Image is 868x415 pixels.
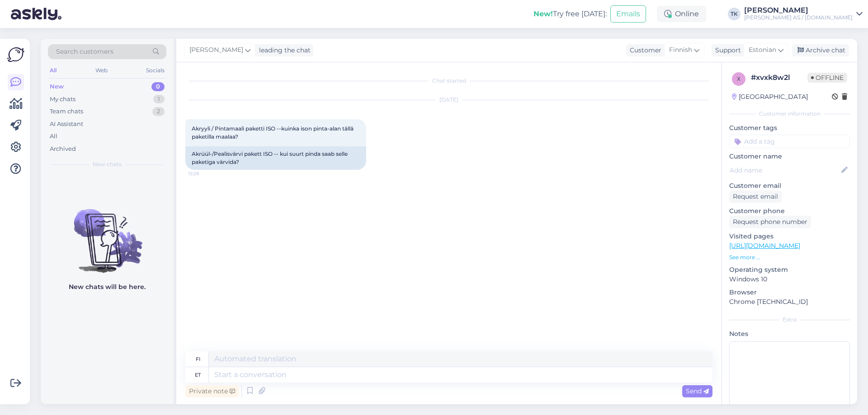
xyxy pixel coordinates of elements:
div: [PERSON_NAME] AS / [DOMAIN_NAME] [744,14,853,21]
p: Browser [729,288,850,297]
div: Online [657,6,706,22]
div: 2 [152,107,165,116]
div: 1 [153,95,165,104]
div: leading the chat [255,46,311,55]
div: Socials [144,65,166,76]
div: Request email [729,191,782,203]
p: Customer tags [729,123,850,133]
div: Extra [729,316,850,324]
div: Web [94,65,109,76]
p: Visited pages [729,232,850,241]
div: Chat started [185,77,712,85]
img: No chats [41,193,174,274]
div: # xvxk8w2l [751,72,807,83]
div: AI Assistant [50,120,83,129]
div: Customer [626,46,661,55]
span: x [737,75,741,82]
div: et [195,367,201,382]
div: [DATE] [185,96,712,104]
p: Customer email [729,181,850,191]
div: Customer information [729,110,850,118]
p: Customer name [729,152,850,161]
span: New chats [93,160,122,168]
div: Team chats [50,107,83,116]
div: Archived [50,145,76,154]
div: Request phone number [729,216,811,228]
div: 0 [151,82,165,91]
p: Operating system [729,265,850,275]
div: TK [728,8,741,20]
p: Customer phone [729,206,850,216]
div: All [50,132,57,141]
img: Askly Logo [7,46,24,63]
div: My chats [50,95,75,104]
span: [PERSON_NAME] [189,45,243,55]
div: Support [712,46,741,55]
span: 12:29 [188,170,222,177]
span: Offline [807,73,847,83]
p: See more ... [729,253,850,261]
div: All [48,65,58,76]
div: Archive chat [792,44,849,56]
a: [PERSON_NAME][PERSON_NAME] AS / [DOMAIN_NAME] [744,7,863,21]
p: Notes [729,329,850,339]
div: fi [196,351,200,367]
div: Akrüül-/Pealisvärvi pakett ISO -- kui suurt pinda saab selle paketiga värvida? [185,146,366,170]
a: [URL][DOMAIN_NAME] [729,242,800,250]
p: Windows 10 [729,275,850,284]
span: Estonian [749,45,776,55]
div: New [50,82,64,91]
input: Add a tag [729,135,850,148]
span: Send [686,387,709,395]
input: Add name [730,165,840,175]
div: Try free [DATE]: [533,9,607,19]
b: New! [533,9,553,18]
span: Finnish [669,45,692,55]
div: [PERSON_NAME] [744,7,853,14]
div: Private note [185,385,239,397]
span: Akryyli / Pintamaali paketti ISO --kuinka ison pinta-alan tällä paketilla maalaa? [192,125,355,140]
p: Chrome [TECHNICAL_ID] [729,297,850,307]
p: New chats will be here. [69,282,146,292]
button: Emails [610,5,646,23]
div: [GEOGRAPHIC_DATA] [732,92,808,102]
span: Search customers [56,47,113,56]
